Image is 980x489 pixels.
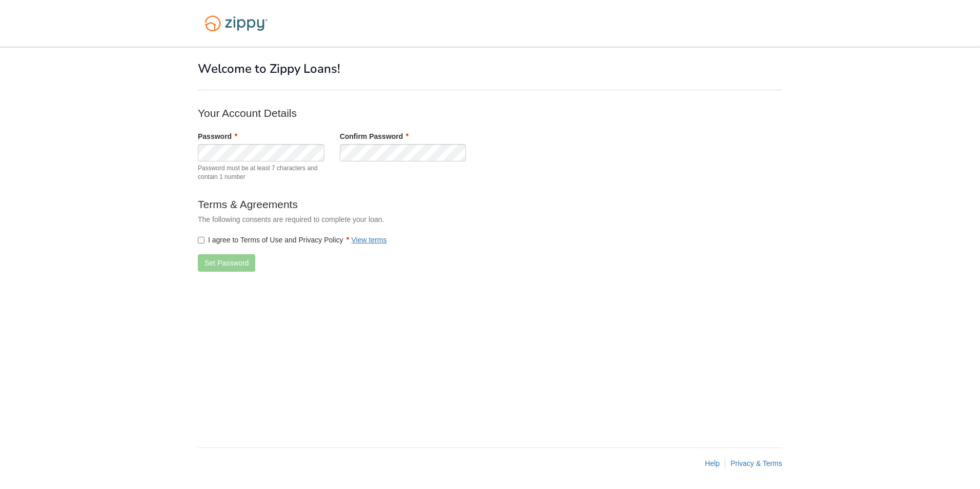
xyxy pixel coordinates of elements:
button: Set Password [198,254,255,272]
label: Password [198,131,237,141]
p: Terms & Agreements [198,197,608,212]
h1: Welcome to Zippy Loans! [198,62,782,75]
a: Privacy & Terms [730,459,782,467]
span: Password must be at least 7 characters and contain 1 number [198,164,324,181]
input: Verify Password [340,144,466,161]
a: Help [705,459,720,467]
label: I agree to Terms of Use and Privacy Policy [198,235,387,245]
p: Your Account Details [198,106,608,120]
input: I agree to Terms of Use and Privacy PolicyView terms [198,237,205,243]
img: Logo [198,10,274,36]
label: Confirm Password [340,131,409,141]
p: The following consents are required to complete your loan. [198,214,608,225]
a: View terms [352,236,387,244]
